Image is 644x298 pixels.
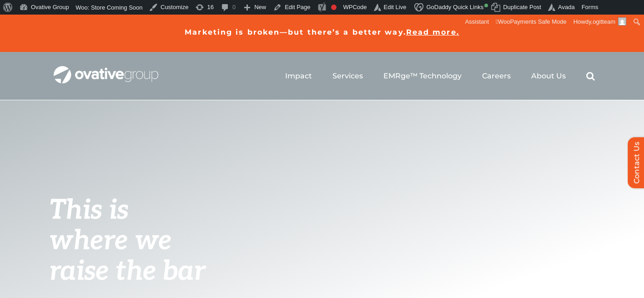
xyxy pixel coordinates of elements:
[593,18,615,25] span: ogitteam
[462,15,493,29] a: Assistant
[185,28,406,36] a: Marketing is broken—but there’s a better way.
[383,72,462,81] a: EMRge™ Technology
[73,3,146,12] a: Woo: Store Coming Soon
[531,72,566,81] a: About Us
[406,28,459,36] a: Read more.
[285,72,312,81] a: Impact
[570,15,630,29] a: Howdy,
[496,18,567,25] span: WooPayments Safe Mode
[586,72,595,81] a: Search
[331,5,337,10] div: Focus keyphrase not set
[49,194,128,227] span: This is
[482,72,511,81] a: Careers
[54,65,158,74] a: OG_Full_horizontal_WHT
[285,62,595,91] nav: Menu
[332,72,363,81] a: Services
[49,225,205,288] span: where we raise the bar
